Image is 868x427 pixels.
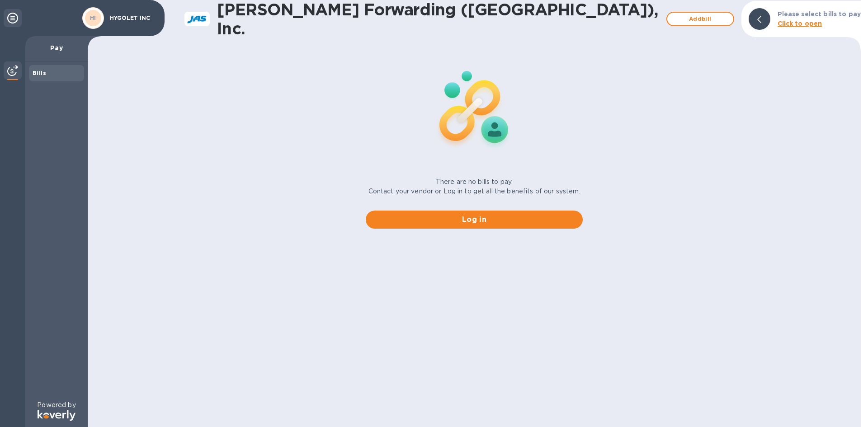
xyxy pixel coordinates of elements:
button: Addbill [666,12,734,26]
b: HI [90,14,96,21]
p: HYGOLET INC [110,15,155,21]
p: Pay [33,43,80,52]
b: Please select bills to pay [778,10,861,18]
span: Log in [373,214,576,225]
p: There are no bills to pay. Contact your vendor or Log in to get all the benefits of our system. [368,177,580,196]
button: Log in [366,211,583,229]
p: Powered by [37,400,75,410]
img: Logo [38,410,75,421]
b: Bills [33,70,46,76]
span: Add bill [675,14,726,24]
b: Click to open [778,20,822,27]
